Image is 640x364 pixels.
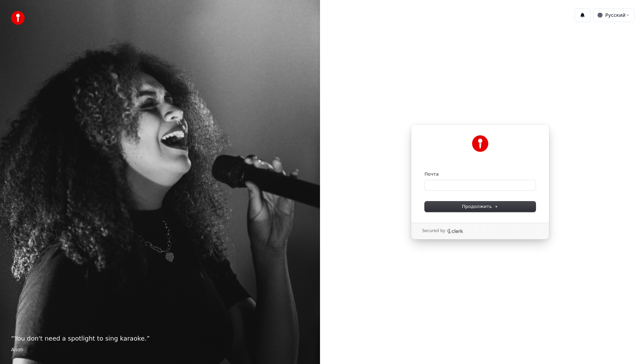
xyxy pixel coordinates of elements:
img: youka [11,11,25,25]
img: Youka [472,135,488,152]
label: Почта [425,171,439,177]
p: Secured by [422,228,445,234]
span: Продолжить [462,204,498,210]
button: Продолжить [425,201,536,212]
a: Clerk logo [447,229,463,233]
p: “ You don't need a spotlight to sing karaoke. ” [11,334,309,343]
footer: Anon [11,346,309,353]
